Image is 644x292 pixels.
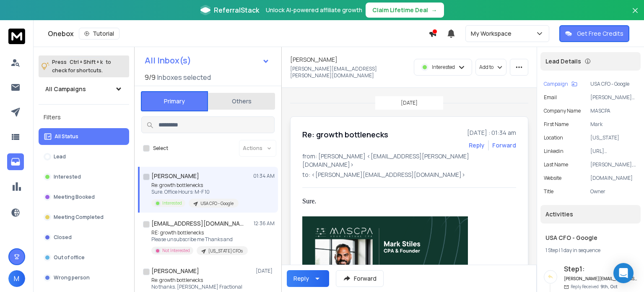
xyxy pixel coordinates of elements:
p: Press to check for shortcuts. [52,58,111,75]
p: [PERSON_NAME][EMAIL_ADDRESS][PERSON_NAME][DOMAIN_NAME] [290,66,407,79]
h3: Filters [39,111,129,123]
button: M [8,270,25,287]
h1: USA CFO - Google [545,234,636,242]
button: Meeting Completed [39,209,129,226]
p: Wrong person [54,274,90,281]
span: ReferralStack [214,5,259,15]
div: | [545,247,636,254]
div: Activities [540,205,641,224]
p: USA CFO - Google [590,81,637,87]
span: 9 / 9 [145,72,156,82]
p: MASCPA [590,108,637,114]
button: Get Free Credits [559,25,629,42]
h6: [PERSON_NAME][EMAIL_ADDRESS][DOMAIN_NAME] [564,276,637,282]
p: Sure. Office Hours: M-F 10 [151,189,239,195]
button: All Status [39,128,129,145]
p: from: [PERSON_NAME] <[EMAIL_ADDRESS][PERSON_NAME][DOMAIN_NAME]> [302,152,516,169]
p: All Status [55,133,78,140]
button: Wrong person [39,269,129,286]
p: Reply Received [571,284,618,290]
p: Re: growth bottlenecks [151,182,239,189]
h1: [PERSON_NAME] [290,55,338,64]
p: No thanks. [PERSON_NAME] Fractional [151,284,247,290]
p: website [544,175,561,182]
p: title [544,188,553,195]
button: Lead [39,148,129,165]
label: Select [153,145,168,152]
p: [DATE] [256,268,275,274]
p: Lead [54,153,66,160]
p: My Workspace [471,29,515,38]
p: location [544,134,563,141]
p: to: <[PERSON_NAME][EMAIL_ADDRESS][DOMAIN_NAME]> [302,171,516,179]
button: Forward [336,270,384,287]
h1: [PERSON_NAME] [151,267,199,275]
p: Please unsubscribe me Thanks and [151,236,248,243]
p: Out of office [54,254,85,261]
h1: [PERSON_NAME] [151,172,199,180]
h6: Step 1 : [564,264,637,274]
p: Mark [590,121,637,128]
p: RE: growth bottlenecks [151,229,248,236]
h1: Re: growth bottlenecks [302,129,388,140]
button: Claim Lifetime Deal→ [366,3,444,18]
p: Email [544,94,557,101]
p: Unlock AI-powered affiliate growth [266,6,362,14]
button: Others [208,92,275,110]
p: USA CFO - Google [200,200,234,207]
p: Campaign [544,81,568,87]
p: [US_STATE] CFOs [208,248,243,254]
h1: All Campaigns [45,85,86,93]
h3: Inboxes selected [157,72,211,82]
p: [URL][DOMAIN_NAME] [590,148,637,155]
p: [PERSON_NAME], CPA [590,161,637,168]
p: 01:34 AM [253,173,275,179]
p: Interested [432,64,455,71]
p: Interested [162,200,182,206]
button: Meeting Booked [39,189,129,205]
button: Reply [469,141,485,150]
div: Forward [492,141,516,150]
p: First Name [544,121,569,128]
button: All Inbox(s) [138,52,276,69]
p: [PERSON_NAME][EMAIL_ADDRESS][PERSON_NAME][DOMAIN_NAME] [590,94,637,101]
p: Add to [479,64,493,71]
p: Get Free Credits [577,29,623,38]
div: Reply [293,274,309,283]
button: Closed [39,229,129,246]
button: Reply [287,270,329,287]
div: Open Intercom Messenger [613,263,634,283]
button: Out of office [39,249,129,266]
p: Last Name [544,161,568,168]
h1: All Inbox(s) [145,56,191,65]
span: 9th, Oct [600,284,618,289]
button: Close banner [630,5,641,25]
p: Closed [54,234,72,241]
p: [US_STATE] [590,134,637,141]
p: [DATE] [401,100,418,106]
p: 12:36 AM [254,220,275,227]
button: Interested [39,168,129,185]
span: Ctrl + Shift + k [68,57,104,67]
div: Onebox [48,28,428,39]
p: Meeting Completed [54,214,104,221]
p: Interested [54,174,81,180]
button: Primary [141,91,208,111]
span: 1 day in sequence [561,247,600,254]
p: Lead Details [545,57,581,66]
span: 1 Step [545,247,558,254]
p: [DATE] : 01:34 am [467,129,516,137]
button: Tutorial [79,28,119,39]
p: Re: growth bottlenecks [151,277,247,284]
span: → [431,6,437,14]
button: Campaign [544,81,577,87]
button: All Campaigns [39,81,129,97]
p: Not Interested [162,247,190,254]
h1: [EMAIL_ADDRESS][DOMAIN_NAME] [151,219,244,228]
div: Sure. [302,196,509,206]
p: Company Name [544,108,581,114]
p: [DOMAIN_NAME] [590,175,637,182]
